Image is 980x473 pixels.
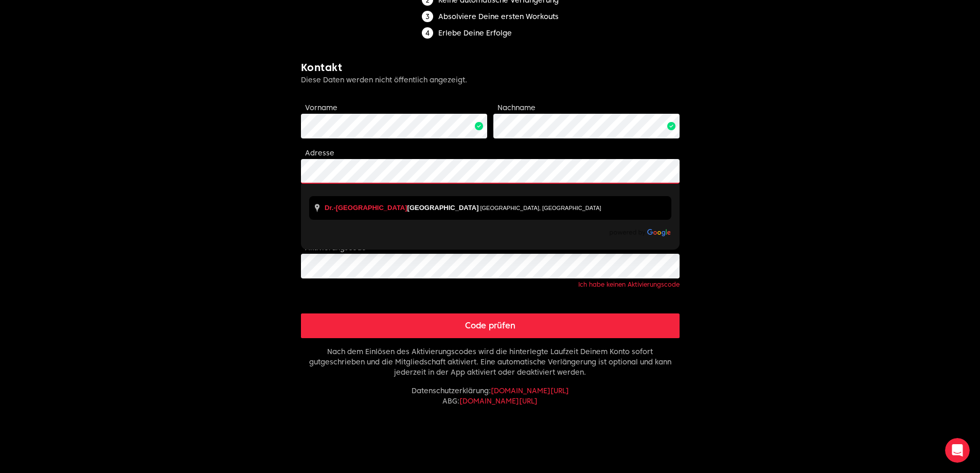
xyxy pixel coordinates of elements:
[301,386,680,406] p: Datenschutzerklärung : ABG :
[945,438,970,463] iframe: Intercom live chat
[422,11,559,22] li: Absolviere Deine ersten Workouts
[491,387,569,395] a: [DOMAIN_NAME][URL]
[497,103,536,112] label: Nachname
[301,346,680,377] p: Nach dem Einlösen des Aktivierungscodes wird die hinterlegte Laufzeit Deinem Konto sofort gutgesc...
[578,281,680,288] a: Ich habe keinen Aktivierungscode
[480,205,601,211] span: [GEOGRAPHIC_DATA], [GEOGRAPHIC_DATA]
[325,204,480,212] span: [GEOGRAPHIC_DATA]
[305,103,337,112] label: Vorname
[459,397,538,405] a: [DOMAIN_NAME][URL]
[301,313,680,338] button: Code prüfen
[325,204,407,212] span: Dr.-[GEOGRAPHIC_DATA]
[301,60,680,75] h2: Kontakt
[301,75,680,85] p: Diese Daten werden nicht öffentlich angezeigt.
[422,27,559,39] li: Erlebe Deine Erfolge
[305,149,334,157] label: Adresse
